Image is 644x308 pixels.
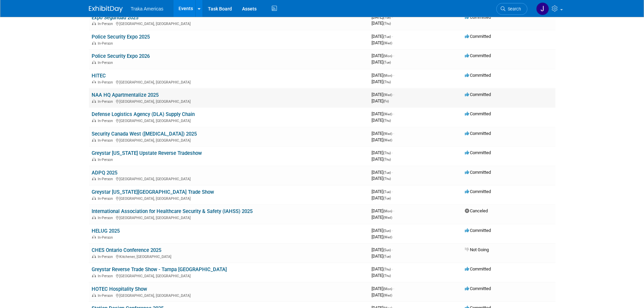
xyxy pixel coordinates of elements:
span: In-Person [98,22,115,26]
span: - [393,53,394,58]
div: [GEOGRAPHIC_DATA], [GEOGRAPHIC_DATA] [92,137,366,143]
span: (Tue) [383,196,391,200]
span: (Tue) [383,255,391,258]
span: [DATE] [372,266,393,271]
span: Committed [465,228,491,233]
span: [DATE] [372,292,392,298]
span: [DATE] [372,53,394,58]
span: [DATE] [372,60,391,65]
span: [DATE] [372,176,391,181]
div: [GEOGRAPHIC_DATA], [GEOGRAPHIC_DATA] [92,118,366,123]
span: [DATE] [372,73,394,78]
span: (Wed) [383,112,392,116]
img: In-Person Event [92,22,96,25]
span: (Tue) [383,61,391,64]
span: [DATE] [372,254,391,259]
span: - [392,15,393,20]
span: - [393,286,394,291]
div: [GEOGRAPHIC_DATA], [GEOGRAPHIC_DATA] [92,21,366,26]
span: In-Person [98,158,115,162]
span: In-Person [98,99,115,104]
span: Search [505,6,521,11]
span: (Sun) [383,248,391,252]
span: [DATE] [372,34,393,39]
span: Committed [465,111,491,116]
div: Kitchener, [GEOGRAPHIC_DATA] [92,254,366,259]
span: (Thu) [383,267,391,271]
span: Committed [465,53,491,58]
img: In-Person Event [92,255,96,258]
span: In-Person [98,196,115,201]
img: In-Person Event [92,216,96,219]
span: In-Person [98,255,115,259]
span: In-Person [98,216,115,220]
span: - [393,92,394,97]
span: (Tue) [383,35,391,39]
span: Committed [465,131,491,136]
span: In-Person [98,177,115,181]
span: [DATE] [372,40,392,45]
span: (Wed) [383,132,392,136]
a: Greystar [US_STATE][GEOGRAPHIC_DATA] Trade Show [92,189,214,195]
span: (Wed) [383,293,392,297]
img: In-Person Event [92,99,96,103]
span: In-Person [98,119,115,123]
div: [GEOGRAPHIC_DATA], [GEOGRAPHIC_DATA] [92,176,366,181]
span: Committed [465,286,491,291]
span: - [392,189,393,194]
span: In-Person [98,41,115,46]
span: (Mon) [383,74,392,77]
span: [DATE] [372,234,392,239]
a: Search [496,3,527,15]
div: [GEOGRAPHIC_DATA], [GEOGRAPHIC_DATA] [92,195,366,201]
span: [DATE] [372,92,394,97]
a: ADPQ 2025 [92,170,117,176]
div: [GEOGRAPHIC_DATA], [GEOGRAPHIC_DATA] [92,292,366,298]
span: (Mon) [383,287,392,291]
a: HELUG 2025 [92,228,120,234]
span: (Sun) [383,229,391,233]
img: In-Person Event [92,119,96,122]
img: Jamie Saenz [536,2,549,15]
span: (Tue) [383,190,391,194]
span: [DATE] [372,98,389,103]
a: International Association for Healthcare Security & Safety (IAHSS) 2025 [92,208,253,214]
span: Committed [465,189,491,194]
span: (Thu) [383,177,391,181]
span: [DATE] [372,15,393,20]
div: [GEOGRAPHIC_DATA], [GEOGRAPHIC_DATA] [92,79,366,85]
span: [DATE] [372,195,391,200]
span: - [392,170,393,175]
a: Expo Seguridad 2025 [92,15,138,21]
span: Not Going [465,247,489,252]
a: Greystar [US_STATE] Upstate Reverse Tradeshow [92,150,202,156]
img: In-Person Event [92,158,96,161]
span: [DATE] [372,286,394,291]
span: In-Person [98,61,115,65]
span: [DATE] [372,137,392,142]
span: [DATE] [372,228,393,233]
span: - [393,131,394,136]
div: [GEOGRAPHIC_DATA], [GEOGRAPHIC_DATA] [92,273,366,278]
div: [GEOGRAPHIC_DATA], [GEOGRAPHIC_DATA] [92,98,366,104]
span: Traka Americas [131,6,164,11]
a: Police Security Expo 2026 [92,53,150,59]
span: [DATE] [372,157,391,162]
img: In-Person Event [92,274,96,277]
span: - [392,34,393,39]
span: Committed [465,170,491,175]
span: [DATE] [372,247,393,252]
a: Greystar Reverse Trade Show - Tampa [GEOGRAPHIC_DATA] [92,266,227,273]
span: [DATE] [372,208,394,213]
span: (Thu) [383,158,391,161]
img: In-Person Event [92,235,96,239]
span: [DATE] [372,150,393,155]
span: In-Person [98,80,115,85]
span: - [393,111,394,116]
span: In-Person [98,274,115,278]
span: (Thu) [383,119,391,122]
span: (Mon) [383,209,392,213]
img: In-Person Event [92,61,96,64]
span: (Wed) [383,216,392,219]
a: CHES Ontario Conference 2025 [92,247,161,253]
